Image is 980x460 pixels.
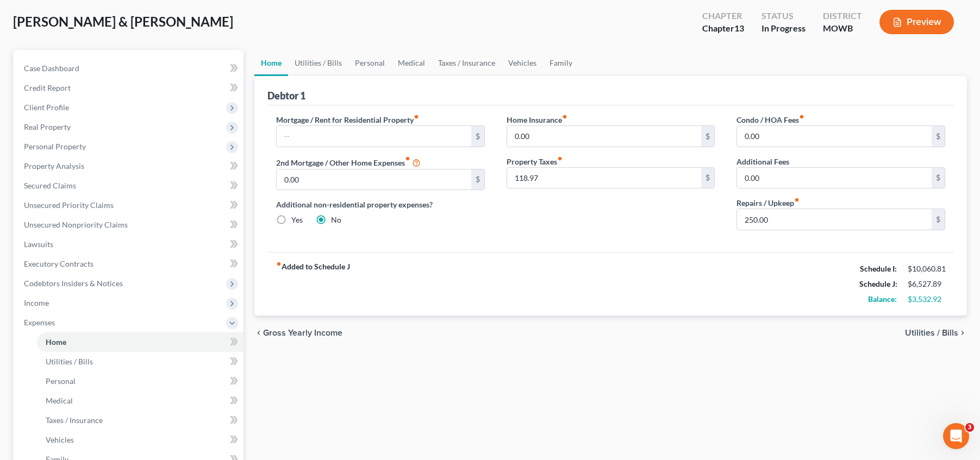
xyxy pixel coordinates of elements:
[46,396,73,405] span: Medical
[24,279,123,288] span: Codebtors Insiders & Notices
[879,10,954,34] button: Preview
[254,329,342,337] button: chevron_left Gross Yearly Income
[276,114,419,125] label: Mortgage / Rent for Residential Property
[737,126,932,147] input: --
[932,168,945,188] div: $
[24,64,79,73] span: Case Dashboard
[908,294,945,305] div: $3,532.92
[46,415,103,425] span: Taxes / Insurance
[794,197,800,203] i: fiber_manual_record
[507,156,563,167] label: Property Taxes
[562,114,567,119] i: fiber_manual_record
[276,156,421,169] label: 2nd Mortgage / Other Home Expenses
[348,50,391,76] a: Personal
[702,22,744,35] div: Chapter
[331,215,341,225] label: No
[965,423,974,432] span: 3
[958,329,967,337] i: chevron_right
[736,156,789,167] label: Additional Fees
[908,279,945,289] div: $6,527.89
[823,22,862,35] div: MOWB
[507,114,567,125] label: Home Insurance
[13,14,233,29] span: [PERSON_NAME] & [PERSON_NAME]
[37,391,244,411] a: Medical
[823,10,862,22] div: District
[932,209,945,230] div: $
[46,357,93,366] span: Utilities / Bills
[761,10,806,22] div: Status
[557,156,563,161] i: fiber_manual_record
[24,122,71,131] span: Real Property
[46,337,66,346] span: Home
[736,114,804,125] label: Condo / HOA Fees
[24,103,69,112] span: Client Profile
[737,168,932,188] input: --
[701,126,714,147] div: $
[502,50,543,76] a: Vehicles
[734,23,744,33] span: 13
[37,371,244,391] a: Personal
[737,209,932,230] input: --
[15,254,244,274] a: Executory Contracts
[405,156,410,161] i: fiber_manual_record
[46,435,74,444] span: Vehicles
[254,50,288,76] a: Home
[24,161,84,171] span: Property Analysis
[291,215,303,225] label: Yes
[254,329,263,337] i: chevron_left
[276,199,485,210] label: Additional non-residential property expenses?
[736,197,800,209] label: Repairs / Upkeep
[15,176,244,196] a: Secured Claims
[15,59,244,78] a: Case Dashboard
[276,261,350,307] strong: Added to Schedule J
[24,259,93,268] span: Executory Contracts
[37,332,244,352] a: Home
[471,126,484,147] div: $
[15,235,244,254] a: Lawsuits
[46,376,76,386] span: Personal
[905,329,967,337] button: Utilities / Bills chevron_right
[507,168,702,188] input: --
[761,22,806,35] div: In Progress
[15,78,244,98] a: Credit Report
[24,240,53,249] span: Lawsuits
[267,89,305,102] div: Debtor 1
[263,329,342,337] span: Gross Yearly Income
[859,279,897,288] strong: Schedule J:
[37,430,244,450] a: Vehicles
[37,411,244,430] a: Taxes / Insurance
[432,50,502,76] a: Taxes / Insurance
[37,352,244,371] a: Utilities / Bills
[24,318,55,327] span: Expenses
[24,83,71,92] span: Credit Report
[543,50,579,76] a: Family
[932,126,945,147] div: $
[24,220,128,229] span: Unsecured Nonpriority Claims
[15,215,244,235] a: Unsecured Nonpriority Claims
[943,423,969,449] iframe: Intercom live chat
[507,126,702,147] input: --
[277,126,471,147] input: --
[24,142,86,151] span: Personal Property
[908,263,945,274] div: $10,060.81
[288,50,348,76] a: Utilities / Bills
[702,10,744,22] div: Chapter
[860,264,897,273] strong: Schedule I:
[799,114,804,119] i: fiber_manual_record
[277,169,471,190] input: --
[24,298,49,307] span: Income
[471,169,484,190] div: $
[414,114,419,119] i: fiber_manual_record
[15,156,244,176] a: Property Analysis
[391,50,432,76] a: Medical
[276,261,282,267] i: fiber_manual_record
[868,294,897,304] strong: Balance:
[24,200,114,210] span: Unsecured Priority Claims
[15,196,244,215] a: Unsecured Priority Claims
[701,168,714,188] div: $
[24,181,76,190] span: Secured Claims
[905,329,958,337] span: Utilities / Bills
